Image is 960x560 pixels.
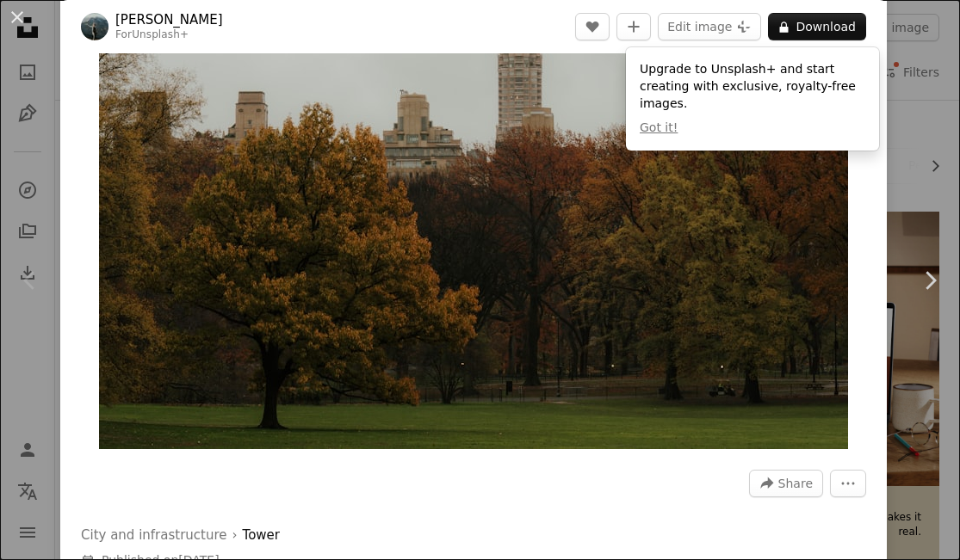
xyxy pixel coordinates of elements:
span: Share [778,471,813,496]
a: [PERSON_NAME] [115,11,223,28]
button: Download [768,13,866,40]
button: Edit image [658,13,761,40]
button: Got it! [640,120,678,137]
button: Share this image [749,470,823,497]
button: Add to Collection [616,13,651,40]
a: Unsplash+ [132,28,189,40]
div: Upgrade to Unsplash+ and start creating with exclusive, royalty-free images. [626,47,879,151]
div: › [81,525,598,545]
a: City and infrastructure [81,525,227,545]
div: For [115,28,223,42]
button: Like [575,13,610,40]
button: More Actions [830,470,866,497]
a: Tower [243,525,280,545]
a: Next [900,198,960,363]
img: Go to Andres Molina's profile [81,13,108,40]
